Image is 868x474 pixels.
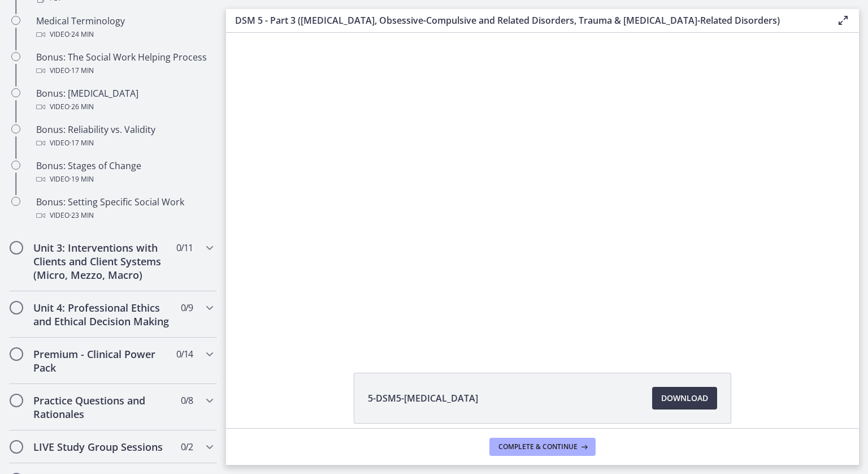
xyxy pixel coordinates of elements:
[36,64,212,77] div: Video
[36,195,212,222] div: Bonus: Setting Specific Social Work
[36,14,212,41] div: Medical Terminology
[176,347,193,361] span: 0 / 14
[36,209,212,222] div: Video
[70,209,94,222] span: · 23 min
[33,241,171,282] h2: Unit 3: Interventions with Clients and Client Systems (Micro, Mezzo, Macro)
[33,440,171,454] h2: LIVE Study Group Sessions
[70,136,94,150] span: · 17 min
[70,173,94,186] span: · 19 min
[36,173,212,186] div: Video
[176,241,193,255] span: 0 / 11
[36,159,212,186] div: Bonus: Stages of Change
[661,391,708,405] span: Download
[70,28,94,41] span: · 24 min
[70,100,94,114] span: · 26 min
[181,440,193,454] span: 0 / 2
[181,394,193,407] span: 0 / 8
[70,64,94,77] span: · 17 min
[489,438,596,456] button: Complete & continue
[33,394,171,421] h2: Practice Questions and Rationales
[368,391,478,405] span: 5-DSM5-[MEDICAL_DATA]
[498,442,578,451] span: Complete & continue
[226,33,859,347] iframe: Video Lesson
[36,50,212,77] div: Bonus: The Social Work Helping Process
[36,123,212,150] div: Bonus: Reliability vs. Validity
[36,136,212,150] div: Video
[36,87,212,114] div: Bonus: [MEDICAL_DATA]
[33,347,171,374] h2: Premium - Clinical Power Pack
[652,387,717,410] a: Download
[181,301,193,314] span: 0 / 9
[36,28,212,41] div: Video
[235,14,818,27] h3: DSM 5 - Part 3 ([MEDICAL_DATA], Obsessive-Compulsive and Related Disorders, Trauma & [MEDICAL_DAT...
[36,100,212,114] div: Video
[33,301,171,328] h2: Unit 4: Professional Ethics and Ethical Decision Making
